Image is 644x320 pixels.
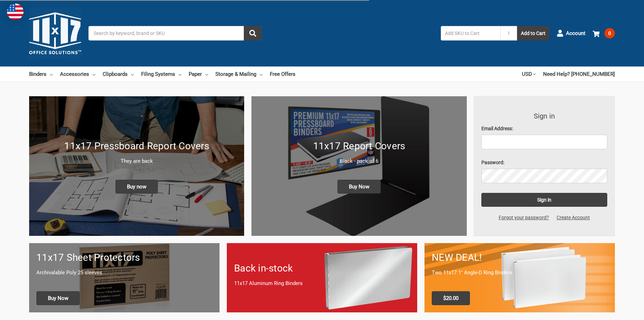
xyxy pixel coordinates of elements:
[29,66,53,82] a: Binders
[432,250,608,265] h1: NEW DEAL!
[270,66,295,82] a: Free Offers
[234,279,410,287] p: 11x17 Aluminum Ring Binders
[251,96,466,236] a: 11x17 Report Covers 11x17 Report Covers Black - pack of 6 Buy Now
[115,180,158,194] span: Buy now
[543,66,615,82] a: Need Help? [PHONE_NUMBER]
[604,28,615,38] span: 0
[36,269,212,277] p: Archivalable Poly 25 sleeves
[60,66,95,82] a: Accessories
[481,125,608,132] label: Email Address:
[189,66,208,82] a: Paper
[215,66,263,82] a: Storage & Mailing
[29,96,244,236] a: New 11x17 Pressboard Binders 11x17 Pressboard Report Covers They are back Buy now
[227,243,417,312] a: Back in-stock 11x17 Aluminum Ring Binders
[29,96,244,236] img: New 11x17 Pressboard Binders
[432,269,608,277] p: Two 11x17 1" Angle-D Ring Binders
[557,24,585,42] a: Account
[495,214,553,221] a: Forgot your password?
[36,291,80,305] span: Buy Now
[522,66,536,82] a: USD
[29,7,81,59] img: 11x17.com
[103,66,134,82] a: Clipboards
[566,29,585,37] span: Account
[141,66,181,82] a: Filing Systems
[481,111,608,121] h3: Sign in
[36,139,237,153] h1: 11x17 Pressboard Report Covers
[432,291,470,305] span: $20.00
[36,157,237,165] p: They are back
[441,26,500,41] input: Add SKU to Cart
[259,157,459,165] p: Black - pack of 6
[593,24,615,42] a: 0
[481,159,608,166] label: Password:
[234,261,410,276] h1: Back in-stock
[36,250,212,265] h1: 11x17 Sheet Protectors
[424,243,615,312] a: 11x17 Binder 2-pack only $20.00 NEW DEAL! Two 11x17 1" Angle-D Ring Binders $20.00
[7,3,24,20] img: duty and tax information for United States
[251,96,466,236] img: 11x17 Report Covers
[259,139,459,153] h1: 11x17 Report Covers
[481,193,608,207] input: Sign in
[29,243,220,312] a: 11x17 sheet protectors 11x17 Sheet Protectors Archivalable Poly 25 sleeves Buy Now
[337,180,381,194] span: Buy Now
[553,214,594,221] a: Create Account
[517,26,549,41] button: Add to Cart
[88,26,262,41] input: Search by keyword, brand or SKU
